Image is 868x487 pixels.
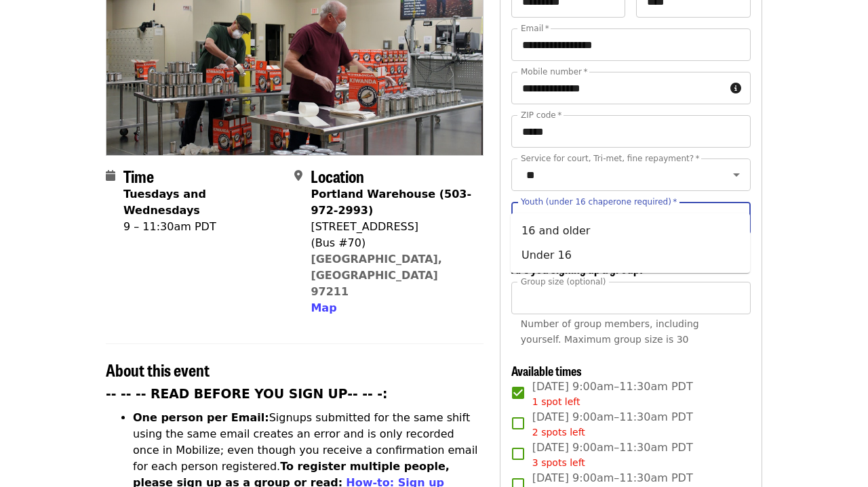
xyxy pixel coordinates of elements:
strong: Tuesdays and Wednesdays [123,188,206,217]
label: Youth (under 16 chaperone required) [521,198,677,206]
strong: Portland Warehouse (503-972-2993) [311,188,471,217]
strong: -- -- -- READ BEFORE YOU SIGN UP-- -- -: [106,387,388,401]
a: [GEOGRAPHIC_DATA], [GEOGRAPHIC_DATA] 97211 [311,253,442,298]
span: Map [311,301,336,314]
label: Email [521,24,549,33]
span: About this event [106,358,210,381]
i: calendar icon [106,169,115,182]
span: 3 spots left [532,457,585,468]
label: Service for court, Tri-met, fine repayment? [521,154,700,163]
span: 1 spot left [532,396,580,407]
label: ZIP code [521,111,561,119]
div: (Bus #70) [311,235,472,251]
span: [DATE] 9:00am–11:30am PDT [532,379,693,409]
li: Under 16 [511,243,750,268]
button: Open [727,165,746,184]
input: Email [511,28,751,61]
i: circle-info icon [730,82,741,95]
button: Clear [709,209,728,228]
li: 16 and older [511,219,750,243]
div: 9 – 11:30am PDT [123,219,283,235]
span: Group size (optional) [521,276,606,286]
input: ZIP code [511,115,751,148]
input: Mobile number [511,72,725,104]
span: 2 spots left [532,427,585,438]
i: map-marker-alt icon [294,169,302,182]
button: Close [727,209,746,228]
span: Location [311,164,364,188]
input: [object Object] [511,282,751,314]
span: [DATE] 9:00am–11:30am PDT [532,440,693,470]
label: Mobile number [521,68,587,76]
span: Time [123,164,154,188]
span: [DATE] 9:00am–11:30am PDT [532,409,693,440]
button: Map [311,300,336,316]
span: Available times [511,362,582,379]
span: Number of group members, including yourself. Maximum group size is 30 [521,318,699,345]
div: [STREET_ADDRESS] [311,219,472,235]
strong: One person per Email: [133,411,269,424]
